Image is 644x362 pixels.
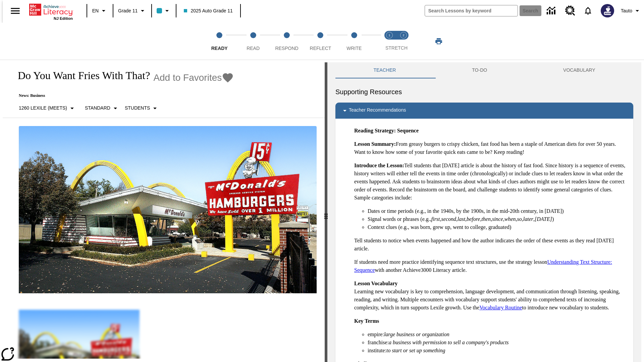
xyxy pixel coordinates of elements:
strong: Lesson Vocabulary [354,281,397,286]
strong: Reading Strategy: [354,128,396,133]
a: Vocabulary Routine [479,305,522,310]
span: Tauto [621,7,632,14]
button: Write step 5 of 5 [335,23,374,60]
span: STRETCH [385,45,408,51]
em: later [523,216,533,222]
span: Ready [211,46,228,51]
em: when [504,216,516,222]
button: Stretch Read step 1 of 2 [380,23,399,60]
li: Signal words or phrases (e.g., , , , , , , , , , ) [368,215,628,223]
p: Tell students to notice when events happened and how the author indicates the order of these even... [354,237,628,253]
strong: Introduce the Lesson: [354,163,404,168]
button: Teacher [335,62,434,78]
a: Notifications [579,2,597,19]
p: Standard [85,105,110,112]
em: first [431,216,440,222]
text: 2 [402,34,404,37]
span: EN [92,7,99,14]
em: second [441,216,456,222]
input: search field [425,5,518,16]
span: Respond [275,46,298,51]
div: Instructional Panel Tabs [335,62,633,78]
text: 1 [388,34,390,37]
p: Tell students that [DATE] article is about the history of fast food. Since history is a sequence ... [354,162,628,202]
h6: Supporting Resources [335,86,633,97]
span: Reflect [310,46,331,51]
em: so [517,216,522,222]
em: to start or set up something [386,348,445,353]
div: reading [3,62,325,359]
em: last [458,216,465,222]
p: News: Business [11,93,234,98]
li: Dates or time periods (e.g., in the 1940s, by the 1900s, in the mid-20th century, in [DATE]) [368,207,628,215]
button: Ready step 1 of 5 [200,23,239,60]
div: Teacher Recommendations [335,103,633,119]
p: Students [125,105,150,112]
button: TO-DO [434,62,525,78]
em: since [492,216,503,222]
a: Resource Center, Will open in new tab [561,2,579,20]
p: 1260 Lexile (Meets) [19,105,67,112]
p: Learning new vocabulary is key to comprehension, language development, and communication through ... [354,280,628,312]
img: One of the first McDonald's stores, with the iconic red sign and golden arches. [19,126,317,294]
span: Write [346,46,362,51]
button: Grade: Grade 11, Select a grade [115,5,149,17]
li: Context clues (e.g., was born, grew up, went to college, graduated) [368,223,628,231]
strong: Lesson Summary: [354,141,396,147]
strong: Sequence [397,128,419,133]
button: Respond step 3 of 5 [267,23,306,60]
p: If students need more practice identifying sequence text structures, use the strategy lesson with... [354,258,628,274]
em: a business with permission to sell a company's products [389,340,509,345]
span: Add to Favorites [153,72,222,83]
button: Language: EN, Select a language [89,5,111,17]
div: activity [327,62,641,362]
a: Understanding Text Structure: Sequence [354,259,612,273]
div: Press Enter or Spacebar and then press right and left arrow keys to move the slider [325,62,327,362]
p: Teacher Recommendations [349,107,406,115]
button: Reflect step 4 of 5 [301,23,340,60]
div: Home [29,2,73,20]
em: before [467,216,480,222]
button: Read step 2 of 5 [233,23,272,60]
em: large business or organization [384,331,449,337]
span: NJ Edition [54,16,73,20]
strong: Key Terms [354,318,379,324]
button: Scaffolds, Standard [82,102,122,114]
button: Profile/Settings [618,5,644,17]
button: Select Student [122,102,162,114]
span: Read [247,46,260,51]
button: Select Lexile, 1260 Lexile (Meets) [16,102,79,114]
button: Class color is light blue. Change class color [154,5,174,17]
button: Add to Favorites - Do You Want Fries With That? [153,72,234,83]
span: Grade 11 [118,7,138,14]
button: VOCABULARY [525,62,633,78]
button: Stretch Respond step 2 of 2 [394,23,413,60]
em: then [481,216,491,222]
li: empire: [368,330,628,339]
img: Avatar [601,4,614,17]
button: Open side menu [5,1,25,21]
li: franchise: [368,339,628,347]
p: From greasy burgers to crispy chicken, fast food has been a staple of American diets for over 50 ... [354,140,628,156]
em: [DATE] [535,216,552,222]
button: Select a new avatar [597,2,618,19]
button: Print [428,35,449,47]
li: institute: [368,347,628,355]
span: 2025 Auto Grade 11 [184,7,232,14]
a: Data Center [543,2,561,20]
h1: Do You Want Fries With That? [11,69,150,82]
